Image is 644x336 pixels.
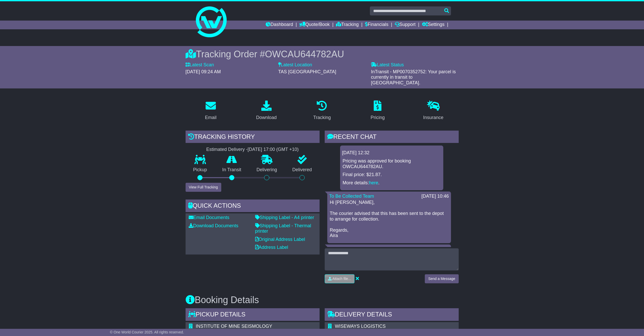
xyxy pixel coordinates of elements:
span: OWCAU644782AU [265,49,344,59]
span: © One World Courier 2025. All rights reserved. [110,330,184,334]
a: here [369,180,378,185]
span: [DATE] 09:24 AM [186,69,221,74]
a: Support [395,21,416,29]
a: Financials [365,21,388,29]
a: Dashboard [266,21,293,29]
a: Quote/Book [299,21,330,29]
a: Download [253,99,280,123]
a: Tracking [336,21,359,29]
div: Tracking [313,114,331,121]
div: Estimated Delivery - [186,147,320,152]
div: Pricing [371,114,385,121]
div: [DATE] 17:00 (GMT +10) [248,147,299,152]
a: Settings [422,21,445,29]
div: RECENT CHAT [325,131,459,144]
div: Insurance [423,114,444,121]
p: More details: . [343,180,441,186]
div: Email [205,114,216,121]
div: Pickup Details [186,308,320,322]
div: Tracking history [186,131,320,144]
a: Shipping Label - Thermal printer [255,223,311,234]
h3: Booking Details [186,295,459,305]
div: Delivery Details [325,308,459,322]
p: Delivering [249,167,285,173]
a: To Be Collected Team [329,194,374,199]
a: Original Address Label [255,237,305,242]
a: Pricing [367,99,388,123]
a: Insurance [420,99,447,123]
label: Latest Scan [186,62,214,68]
button: View Full Tracking [186,183,221,192]
div: [DATE] 10:45 [421,247,449,252]
a: Address Label [255,245,288,250]
p: In Transit [215,167,249,173]
div: Download [256,114,277,121]
span: INSTITUTE OF MINE SEISMOLOGY [196,324,272,329]
p: Hi [PERSON_NAME], The courier advised that this has been sent to the depot to arrange for collect... [330,200,448,239]
div: [DATE] 12:32 [342,150,441,156]
div: Tracking Order # [186,49,459,60]
label: Latest Location [278,62,312,68]
a: Download Documents [189,223,238,228]
button: Send a Message [425,274,458,283]
a: Shipping Label - A4 printer [255,215,314,220]
p: Delivered [285,167,320,173]
a: Email Documents [189,215,229,220]
a: To Be Collected Team [329,247,374,252]
span: InTransit - MP0070352752: Your parcel is currently in transit to [GEOGRAPHIC_DATA]. [371,69,456,85]
a: Email [201,99,220,123]
a: Tracking [310,99,334,123]
label: Latest Status [371,62,404,68]
div: [DATE] 10:46 [421,194,449,199]
p: Final price: $21.87. [343,172,441,178]
span: WISEWAYS LOGISTICS [335,324,386,329]
p: Pickup [186,167,215,173]
p: Pricing was approved for booking OWCAU644782AU. [343,158,441,169]
span: TAS [GEOGRAPHIC_DATA] [278,69,336,74]
div: Quick Actions [186,199,320,213]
